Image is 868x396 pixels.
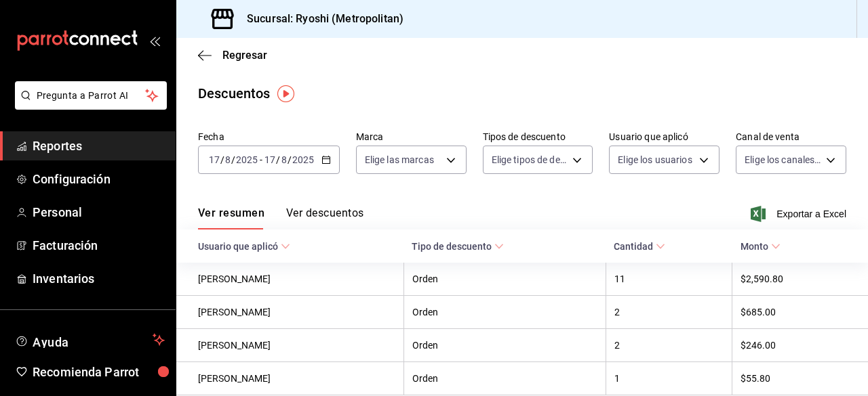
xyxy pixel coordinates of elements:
[33,170,165,188] span: Configuración
[33,203,165,221] span: Personal
[288,154,292,165] span: /
[606,362,732,395] th: 1
[176,329,403,362] th: [PERSON_NAME]
[198,241,290,252] span: Usuario que aplicó
[492,153,568,167] span: Elige tipos de descuento
[15,81,167,110] button: Pregunta a Parrot AI
[33,236,165,255] span: Facturación
[741,241,781,252] span: Monto
[745,153,821,167] span: Elige los canales de venta
[277,85,294,102] img: Tooltip marker
[260,154,262,165] span: -
[33,363,165,381] span: Recomienda Parrot
[222,49,267,62] span: Regresar
[235,154,258,165] input: ----
[753,206,846,222] button: Exportar a Excel
[606,296,732,329] th: 2
[292,154,315,165] input: ----
[176,263,403,296] th: [PERSON_NAME]
[609,132,719,141] label: Usuario que aplicó
[736,132,846,141] label: Canal de venta
[286,206,363,229] button: Ver descuentos
[33,332,147,348] span: Ayuda
[356,132,467,141] label: Marca
[281,154,288,165] input: --
[236,11,403,27] h3: Sucursal: Ryoshi (Metropolitan)
[231,154,235,165] span: /
[224,154,231,165] input: --
[220,154,224,165] span: /
[33,269,165,288] span: Inventarios
[198,132,340,141] label: Fecha
[412,241,504,252] span: Tipo de descuento
[9,98,167,112] a: Pregunta a Parrot AI
[208,154,220,165] input: --
[606,329,732,362] th: 2
[37,89,146,103] span: Pregunta a Parrot AI
[198,206,363,229] div: navigation tabs
[732,296,868,329] th: $685.00
[365,153,434,167] span: Elige las marcas
[614,241,665,252] span: Cantidad
[732,362,868,395] th: $55.80
[198,49,267,62] button: Regresar
[403,362,606,395] th: Orden
[732,263,868,296] th: $2,590.80
[403,263,606,296] th: Orden
[732,329,868,362] th: $246.00
[176,362,403,395] th: [PERSON_NAME]
[276,154,280,165] span: /
[33,137,165,155] span: Reportes
[483,132,593,141] label: Tipos de descuento
[176,296,403,329] th: [PERSON_NAME]
[198,206,264,229] button: Ver resumen
[606,263,732,296] th: 11
[149,35,160,46] button: open_drawer_menu
[403,329,606,362] th: Orden
[403,296,606,329] th: Orden
[618,153,692,167] span: Elige los usuarios
[198,83,270,104] div: Descuentos
[264,154,276,165] input: --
